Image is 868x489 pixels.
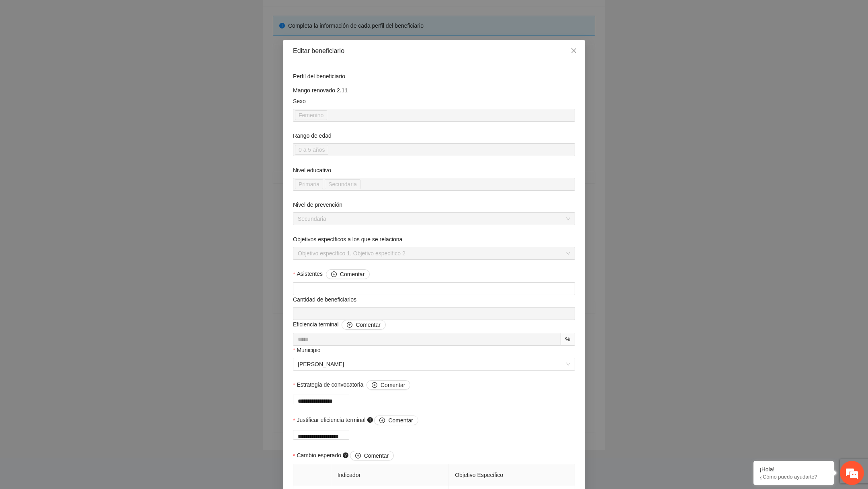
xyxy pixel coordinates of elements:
span: plus-circle [372,382,377,389]
div: % [561,333,575,346]
span: Justificar eficiencia terminal [297,416,418,425]
th: Objetivo Específico [448,464,575,486]
span: Eficiencia terminal [293,320,386,330]
button: Asistentes [326,269,370,279]
p: ¿Cómo puedo ayudarte? [759,474,828,480]
textarea: Escriba su mensaje y pulse “Intro” [4,219,153,247]
span: Cambio esperado [297,451,394,460]
span: Balleza [298,358,570,370]
div: Chatee con nosotros ahora [42,41,135,51]
span: Objetivo específico 1, Objetivo específico 2 [298,247,570,259]
div: Editar beneficiario [293,47,575,55]
span: Femenino [299,111,323,120]
label: Objetivos específicos a los que se relaciona [293,235,402,244]
span: Asistentes [297,269,370,279]
span: Comentar [340,270,364,279]
span: plus-circle [379,418,385,424]
span: plus-circle [347,322,352,328]
label: Nivel de prevención [293,200,342,209]
span: plus-circle [355,453,361,459]
label: Municipio [293,346,321,355]
span: Secundaria [328,180,357,189]
span: Comentar [381,381,405,389]
label: Nivel educativo [293,166,331,175]
div: ¡Hola! [759,466,828,473]
span: question-circle [367,417,373,423]
span: plus-circle [331,271,337,278]
span: Comentar [364,451,389,460]
button: Estrategia de convocatoria [366,380,410,390]
div: Minimizar ventana de chat en vivo [132,4,151,23]
label: Rango de edad [293,131,332,140]
span: question-circle [343,452,348,458]
span: Secundaria [325,179,360,189]
span: 0 a 5 años [299,145,325,154]
span: Comentar [356,320,380,329]
th: Indicador [331,464,448,486]
button: Close [563,40,585,62]
span: 0 a 5 años [295,145,328,155]
button: Cambio esperado question-circle [350,451,394,460]
span: close [571,47,577,54]
div: Mango renovado 2.11 [293,86,575,95]
span: Estrategia de convocatoria [297,380,410,390]
span: Cantidad de beneficiarios [293,295,360,304]
span: Primaria [295,179,323,189]
button: Eficiencia terminal [342,320,385,330]
span: Estamos en línea. [47,107,111,188]
span: Secundaria [298,213,570,225]
span: Comentar [388,416,413,425]
span: Femenino [295,110,327,120]
button: Justificar eficiencia terminal question-circle [374,416,418,425]
span: Primaria [299,180,319,189]
label: Sexo [293,97,306,106]
span: Perfil del beneficiario [293,72,348,81]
